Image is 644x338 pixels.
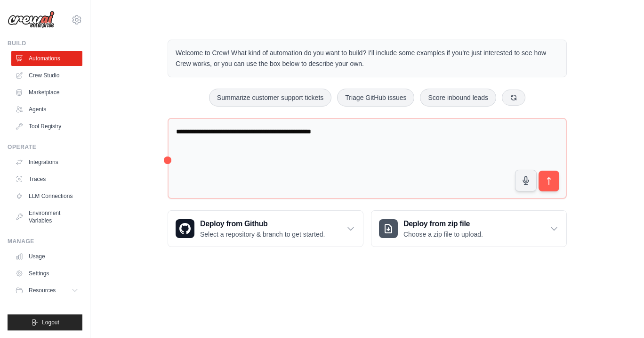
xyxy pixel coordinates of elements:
a: Crew Studio [11,68,82,83]
a: LLM Connections [11,189,82,204]
button: Score inbound leads [420,89,496,107]
button: Logout [8,314,82,330]
a: Environment Variables [11,206,82,228]
a: Settings [11,266,82,281]
button: Resources [11,283,82,298]
a: Marketplace [11,85,82,100]
a: Integrations [11,155,82,170]
p: Choose a zip file to upload. [403,230,483,239]
a: Automations [11,51,82,66]
div: Build [8,40,82,47]
a: Agents [11,102,82,117]
h3: Deploy from Github [200,218,325,230]
button: Summarize customer support tickets [209,89,331,107]
span: Logout [42,319,59,326]
div: Operate [8,143,82,151]
button: Triage GitHub issues [337,89,414,107]
a: Usage [11,249,82,264]
a: Traces [11,172,82,187]
p: Welcome to Crew! What kind of automation do you want to build? I'll include some examples if you'... [176,48,559,69]
span: Resources [29,287,56,294]
p: Select a repository & branch to get started. [200,230,325,239]
h3: Deploy from zip file [403,218,483,230]
img: Logo [8,11,55,29]
a: Tool Registry [11,119,82,134]
div: Manage [8,238,82,245]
